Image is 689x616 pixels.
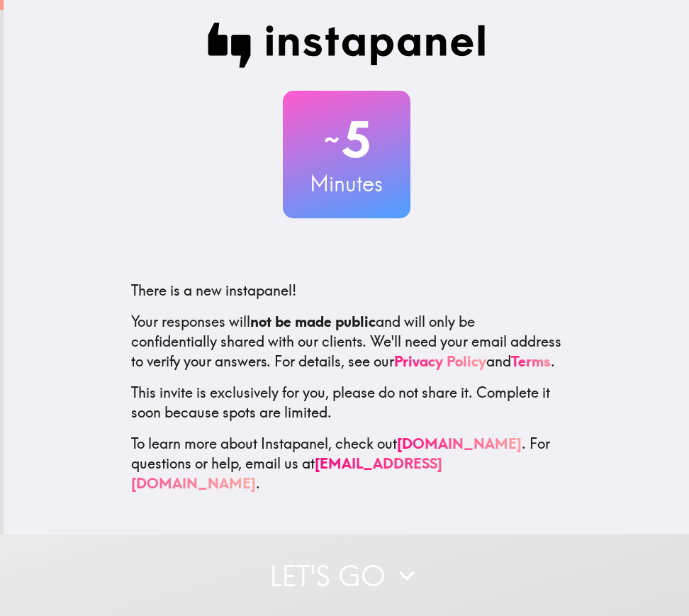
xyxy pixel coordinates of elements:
p: To learn more about Instapanel, check out . For questions or help, email us at . [131,434,562,493]
span: There is a new instapanel! [131,281,296,299]
h2: 5 [283,111,410,169]
a: [EMAIL_ADDRESS][DOMAIN_NAME] [131,454,442,492]
a: Privacy Policy [394,352,486,370]
a: [DOMAIN_NAME] [397,435,522,452]
b: not be made public [250,313,376,330]
span: ~ [322,118,342,161]
p: Your responses will and will only be confidentially shared with our clients. We'll need your emai... [131,312,562,371]
h3: Minutes [283,169,410,198]
p: This invite is exclusively for you, please do not share it. Complete it soon because spots are li... [131,383,562,422]
a: Terms [511,352,551,370]
img: Instapanel [208,23,486,68]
